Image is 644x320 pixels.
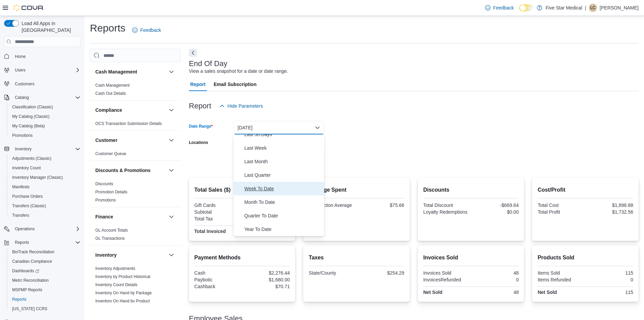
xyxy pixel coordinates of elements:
a: Inventory On Hand by Product [95,299,150,303]
strong: Net Sold [423,290,443,295]
h2: Average Spent [309,186,404,194]
a: Promotion Details [95,190,127,194]
p: Five Star Medical [546,4,582,12]
span: GL Account Totals [95,228,128,233]
h2: Payment Methods [194,254,290,262]
span: Purchase Orders [9,192,80,200]
button: Reports [12,238,32,247]
span: Purchase Orders [12,194,43,199]
span: Canadian Compliance [9,257,80,265]
div: 0 [472,277,519,282]
a: Canadian Compliance [9,257,55,265]
span: Metrc Reconciliation [9,276,80,284]
strong: Net Sold [538,290,557,295]
span: Inventory Manager (Classic) [12,175,63,180]
span: Classification (Classic) [9,103,80,111]
h3: Customer [95,137,117,144]
span: Inventory by Product Historical [95,274,150,279]
a: My Catalog (Beta) [9,122,48,130]
a: Metrc Reconciliation [9,276,51,284]
button: Cash Management [167,68,175,76]
h3: Finance [95,213,113,220]
button: Catalog [12,93,31,102]
span: My Catalog (Classic) [9,112,80,121]
a: Transfers (Classic) [9,202,49,210]
button: Customer [167,136,175,144]
h1: Reports [90,21,125,35]
a: Home [12,52,28,61]
span: Load All Apps in [GEOGRAPHIC_DATA] [19,20,80,34]
span: Promotions [12,133,33,138]
strong: Total Invoiced [194,229,226,234]
span: OCS Transaction Submission Details [95,121,162,126]
button: [DATE] [234,121,324,134]
div: Subtotal [194,209,241,215]
span: Reports [9,295,80,303]
span: Adjustments (Classic) [9,154,80,163]
a: Inventory Manager (Classic) [9,173,66,182]
div: Cash [194,270,241,276]
div: Cashback [194,284,241,289]
button: Hide Parameters [217,99,266,113]
a: My Catalog (Classic) [9,112,52,121]
button: Adjustments (Classic) [7,154,83,163]
button: Operations [1,224,83,234]
div: 48 [472,290,519,295]
h3: Discounts & Promotions [95,167,150,174]
div: InvoicesRefunded [423,277,470,282]
a: Inventory Count Details [95,282,138,287]
span: Home [15,54,26,59]
span: Canadian Compliance [12,259,52,264]
span: Report [190,78,206,91]
label: Locations [189,140,208,145]
button: Canadian Compliance [7,257,83,266]
button: Transfers [7,211,83,220]
div: $1,898.88 [587,202,633,208]
span: MSPMP Reports [9,286,80,294]
span: Inventory On Hand by Package [95,290,152,296]
div: $1,680.00 [243,277,290,282]
span: Week To Date [244,185,321,193]
p: [PERSON_NAME] [600,4,639,12]
span: Manifests [12,184,29,190]
a: BioTrack Reconciliation [9,248,57,256]
span: Inventory Manager (Classic) [9,173,80,182]
h3: Cash Management [95,68,137,75]
button: Customer [95,137,166,144]
span: Reports [12,238,80,247]
span: Home [12,52,80,60]
button: Home [1,51,83,61]
span: Inventory Count [9,164,80,172]
span: LC [590,4,595,12]
a: Inventory Count [9,164,44,172]
button: Finance [167,213,175,221]
span: GL Transactions [95,236,125,241]
a: Feedback [129,23,164,37]
button: Users [1,65,83,75]
button: Compliance [95,107,166,113]
button: Promotions [7,131,83,140]
span: Quarter To Date [244,212,321,220]
button: Compliance [167,106,175,114]
div: View a sales snapshot for a date or date range. [189,68,288,75]
span: Hide Parameters [228,103,263,109]
div: $0.00 [472,209,519,215]
h2: Discounts [423,186,519,194]
span: My Catalog (Classic) [12,114,50,119]
div: $1,732.56 [587,209,633,215]
button: Finance [95,213,166,220]
span: Transfers [12,213,29,218]
div: 0 [587,277,633,282]
div: State/County [309,270,355,276]
button: Customers [1,79,83,89]
div: Transaction Average [309,202,355,208]
a: Inventory by Product Historical [95,274,150,279]
button: Inventory [12,145,34,153]
button: Catalog [1,93,83,102]
div: Customer [90,150,181,161]
span: Dashboards [12,268,39,274]
p: | [585,4,586,12]
button: Users [12,66,28,74]
span: Discounts [95,181,113,187]
span: MSPMP Reports [12,287,42,293]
